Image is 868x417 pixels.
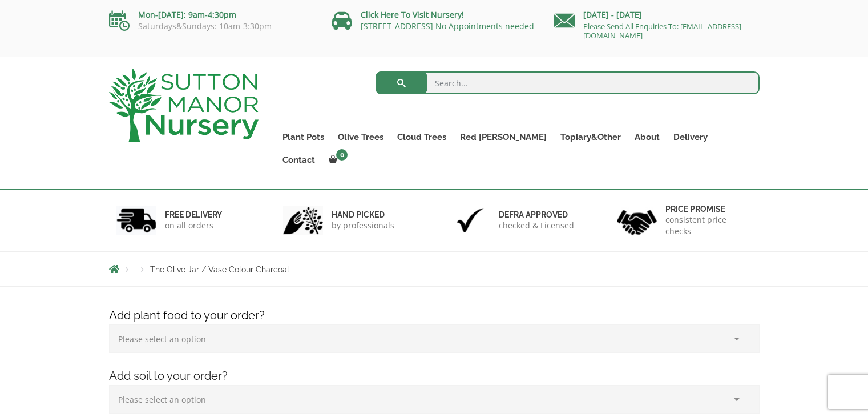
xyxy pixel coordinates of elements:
[322,152,351,168] a: 0
[100,307,768,324] h4: Add plant food to your order?
[100,367,768,385] h4: Add soil to your order?
[617,203,657,238] img: 4.jpg
[109,8,314,22] p: Mon-[DATE]: 9am-4:30pm
[665,204,752,214] h6: Price promise
[331,129,390,145] a: Olive Trees
[450,206,490,235] img: 3.jpg
[554,8,760,22] p: [DATE] - [DATE]
[165,210,222,220] h6: FREE DELIVERY
[109,264,760,274] nav: Breadcrumbs
[390,129,453,145] a: Cloud Trees
[109,69,259,142] img: logo
[332,210,394,220] h6: hand picked
[276,129,331,145] a: Plant Pots
[361,9,464,20] a: Click Here To Visit Nursery!
[276,152,322,168] a: Contact
[628,129,667,145] a: About
[554,129,628,145] a: Topiary&Other
[376,71,760,94] input: Search...
[667,129,714,145] a: Delivery
[499,220,574,231] p: checked & Licensed
[665,214,752,237] p: consistent price checks
[116,206,156,235] img: 1.jpg
[361,21,534,31] a: [STREET_ADDRESS] No Appointments needed
[453,129,554,145] a: Red [PERSON_NAME]
[499,210,574,220] h6: Defra approved
[283,206,323,235] img: 2.jpg
[109,22,314,31] p: Saturdays&Sundays: 10am-3:30pm
[165,220,222,231] p: on all orders
[336,149,348,161] span: 0
[583,21,741,41] a: Please Send All Enquiries To: [EMAIL_ADDRESS][DOMAIN_NAME]
[332,220,394,231] p: by professionals
[150,265,289,274] span: The Olive Jar / Vase Colour Charcoal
